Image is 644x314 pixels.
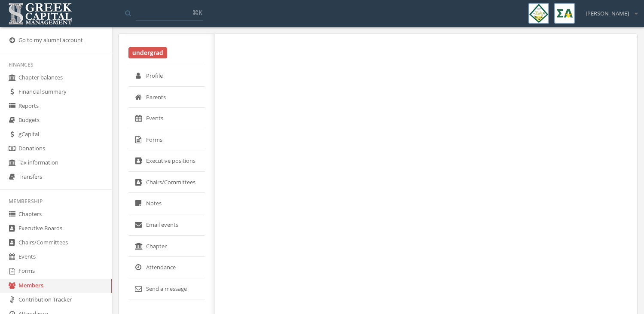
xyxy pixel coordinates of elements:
[128,193,205,214] a: Notes
[128,47,167,58] span: undergrad
[128,172,205,193] a: Chairs/Committees
[128,214,205,236] a: Email events
[128,150,205,172] a: Executive positions
[586,9,629,18] span: [PERSON_NAME]
[128,87,205,108] a: Parents
[128,65,205,87] a: Profile
[580,3,638,18] div: [PERSON_NAME]
[128,236,205,257] a: Chapter
[128,278,205,300] a: Send a message
[128,108,205,129] a: Events
[192,8,202,17] span: ⌘K
[128,257,205,278] a: Attendance
[128,129,205,151] a: Forms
